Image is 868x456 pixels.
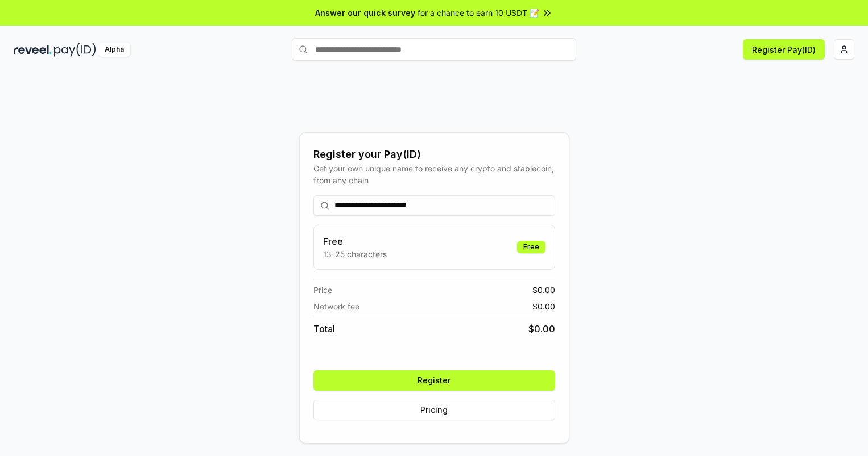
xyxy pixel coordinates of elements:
[54,43,96,57] img: pay_id
[313,300,359,312] span: Network fee
[528,322,555,336] span: $ 0.00
[313,162,555,186] div: Get your own unique name to receive any crypto and stablecoin, from any chain
[323,248,387,260] p: 13-25 characters
[14,43,52,57] img: reveel_dark
[532,300,555,312] span: $ 0.00
[313,370,555,391] button: Register
[323,235,387,248] h3: Free
[313,322,335,336] span: Total
[517,241,545,253] div: Free
[98,43,130,57] div: Alpha
[743,39,825,60] button: Register Pay(ID)
[532,284,555,296] span: $ 0.00
[418,7,539,19] span: for a chance to earn 10 USDT 📝
[315,7,415,19] span: Answer our quick survey
[313,400,555,420] button: Pricing
[313,284,332,296] span: Price
[313,147,555,162] div: Register your Pay(ID)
